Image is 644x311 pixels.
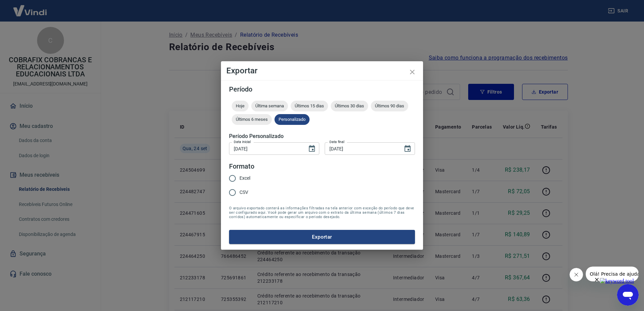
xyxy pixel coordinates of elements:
[229,133,415,140] h5: Período Personalizado
[617,284,639,306] iframe: Botão para abrir a janela de mensagens
[239,175,250,182] span: Excel
[4,5,57,10] span: Olá! Precisa de ajuda?
[251,101,288,111] div: Última semana
[329,139,345,144] label: Data final
[570,268,583,281] iframe: Fechar mensagem
[229,142,302,155] input: DD/MM/YYYY
[371,101,408,111] div: Últimos 90 dias
[325,142,398,155] input: DD/MM/YYYY
[229,206,415,219] span: O arquivo exportado conterá as informações filtradas na tela anterior com exceção do período que ...
[229,162,254,171] legend: Formato
[232,101,249,111] div: Hoje
[229,230,415,244] button: Exportar
[371,103,408,108] span: Últimos 90 dias
[275,114,310,125] div: Personalizado
[239,189,248,196] span: CSV
[275,117,310,122] span: Personalizado
[305,142,319,155] button: Choose date, selected date is 24 de set de 2025
[404,64,420,80] button: close
[586,267,639,281] iframe: Mensagem da empresa
[401,142,414,155] button: Choose date, selected date is 24 de set de 2025
[232,103,249,108] span: Hoje
[291,103,328,108] span: Últimos 15 dias
[229,86,415,93] h5: Período
[226,67,418,75] h4: Exportar
[331,103,368,108] span: Últimos 30 dias
[291,101,328,111] div: Últimos 15 dias
[331,101,368,111] div: Últimos 30 dias
[251,103,288,108] span: Última semana
[232,114,272,125] div: Últimos 6 meses
[234,139,251,144] label: Data inicial
[232,117,272,122] span: Últimos 6 meses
